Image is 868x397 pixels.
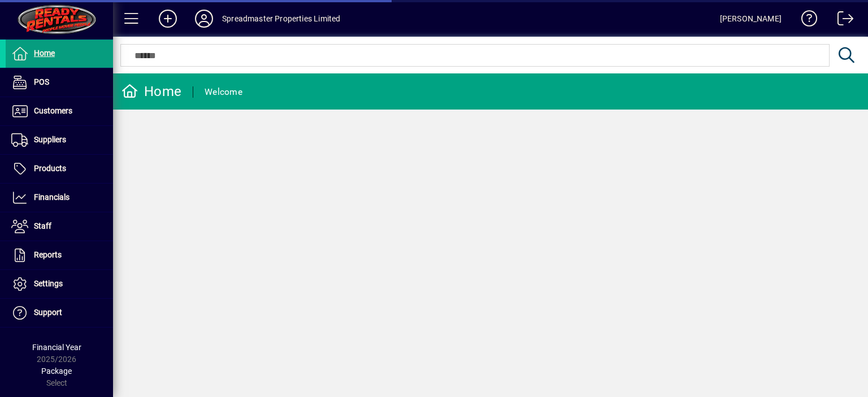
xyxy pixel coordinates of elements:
a: Knowledge Base [793,2,818,39]
button: Add [150,8,186,29]
a: Products [6,155,113,183]
div: Home [121,82,181,101]
div: Spreadmaster Properties Limited [222,10,340,28]
a: Support [6,299,113,327]
button: Profile [186,8,222,29]
span: Staff [34,221,51,230]
span: Suppliers [34,135,66,144]
a: Financials [6,184,113,212]
a: Settings [6,270,113,298]
a: Reports [6,241,113,269]
a: Staff [6,212,113,241]
span: Package [41,367,72,376]
a: Logout [829,2,854,39]
a: Suppliers [6,126,113,154]
div: Welcome [205,83,242,101]
a: Customers [6,97,113,125]
span: Support [34,308,62,317]
span: Reports [34,250,62,259]
span: Settings [34,279,63,288]
span: Customers [34,106,72,115]
span: Financial Year [32,343,81,352]
span: POS [34,77,49,86]
a: POS [6,68,113,97]
span: Products [34,164,66,173]
span: Financials [34,193,70,202]
span: Home [34,49,55,58]
div: [PERSON_NAME] [720,10,782,28]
